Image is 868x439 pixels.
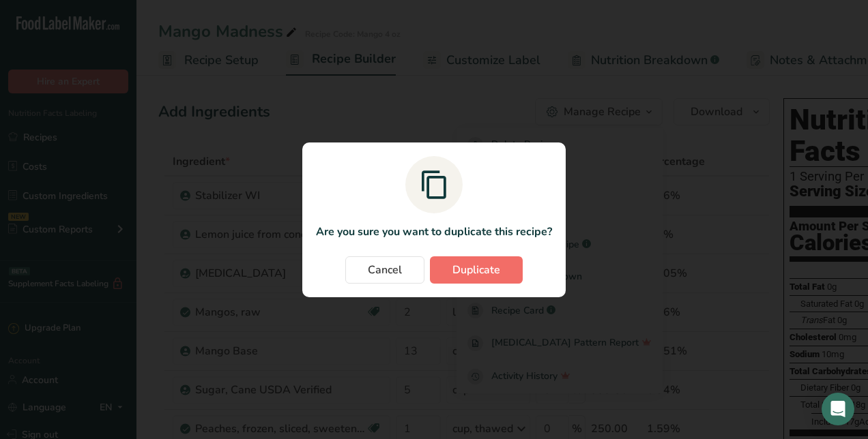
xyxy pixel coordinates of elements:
div: Open Intercom Messenger [822,393,854,425]
button: Cancel [345,256,424,284]
span: Duplicate [452,262,500,278]
button: Duplicate [430,256,523,284]
p: Are you sure you want to duplicate this recipe? [316,224,552,240]
span: Cancel [368,262,402,278]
